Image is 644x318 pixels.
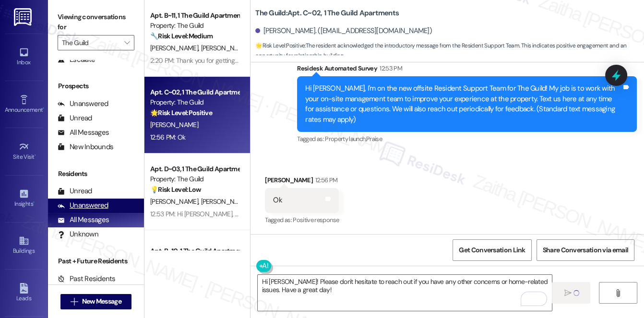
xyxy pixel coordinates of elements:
div: Tagged as: [265,213,339,227]
div: Unread [58,186,92,196]
span: Get Conversation Link [459,245,525,255]
div: [PERSON_NAME]. ([EMAIL_ADDRESS][DOMAIN_NAME]) [255,26,432,36]
button: New Message [60,294,131,309]
div: 12:56 PM [313,175,338,185]
span: • [33,199,35,206]
div: All Messages [58,128,109,138]
i:  [71,298,78,306]
span: • [35,152,36,159]
div: Tagged as: [297,132,637,146]
span: : The resident acknowledged the introductory message from the Resident Support Team. This indicat... [255,41,644,61]
img: ResiDesk Logo [14,8,34,26]
span: Positive response [293,216,339,224]
span: Property launch , [325,135,366,143]
span: [PERSON_NAME] [201,44,249,52]
div: Prospects [48,81,144,91]
div: All Messages [58,215,109,225]
i:  [564,289,572,297]
div: Property: The Guild [150,174,239,184]
a: Inbox [5,44,43,70]
div: Property: The Guild [150,21,239,31]
div: Unknown [58,229,98,239]
b: The Guild: Apt. C~02, 1 The Guild Apartments [255,8,399,18]
strong: 🌟 Risk Level: Positive [255,42,305,49]
span: • [43,105,44,112]
a: Site Visit • [5,139,43,165]
i:  [614,289,621,297]
button: Get Conversation Link [453,239,531,261]
textarea: To enrich screen reader interactions, please activate Accessibility in Grammarly extension settings [258,275,552,311]
div: Apt. B~10, 1 The Guild Apartments [150,246,239,256]
strong: 💡 Risk Level: Low [150,185,201,194]
div: Apt. D~03, 1 The Guild Apartments [150,164,239,174]
div: Residents [48,169,144,179]
a: Insights • [5,186,43,212]
button: Share Conversation via email [537,239,634,261]
span: [PERSON_NAME] [150,197,201,206]
div: Unread [58,113,92,123]
div: Property: The Guild [150,97,239,107]
i:  [124,39,130,47]
div: Unanswered [58,200,108,211]
div: 12:56 PM: Ok [150,133,186,141]
div: Escalate [58,55,95,65]
div: Unanswered [58,99,108,109]
div: Past Residents [58,274,116,284]
div: Apt. C~02, 1 The Guild Apartments [150,87,239,97]
span: [PERSON_NAME] [150,120,198,129]
div: Hi [PERSON_NAME], I'm on the new offsite Resident Support Team for The Guild! My job is to work w... [305,83,621,125]
span: [PERSON_NAME] [201,197,252,206]
a: Buildings [5,233,43,259]
span: Praise [366,135,382,143]
label: Viewing conversations for [58,10,134,35]
div: [PERSON_NAME] [265,175,339,188]
span: [PERSON_NAME] [150,44,201,52]
input: All communities [62,35,119,50]
span: Share Conversation via email [543,245,628,255]
div: 12:53 PM [377,63,402,73]
span: New Message [82,296,121,306]
div: Residesk Automated Survey [297,63,637,77]
div: Apt. B~11, 1 The Guild Apartments [150,11,239,21]
div: Past + Future Residents [48,256,144,266]
div: New Inbounds [58,142,113,152]
strong: 🌟 Risk Level: Positive [150,108,212,117]
div: Ok [273,195,282,205]
a: Leads [5,280,43,306]
strong: 🔧 Risk Level: Medium [150,32,213,40]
